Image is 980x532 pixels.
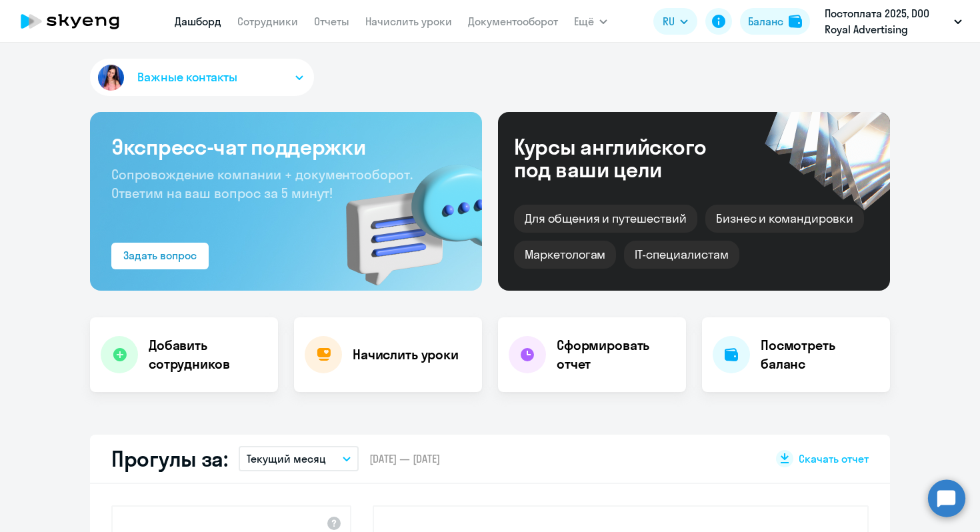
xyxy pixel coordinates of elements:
div: Курсы английского под ваши цели [514,135,742,181]
img: balance [789,15,802,28]
h3: Экспресс-чат поддержки [111,133,461,160]
h4: Добавить сотрудников [149,336,267,373]
h4: Начислить уроки [353,345,459,364]
div: Задать вопрос [123,247,197,263]
span: [DATE] — [DATE] [369,451,440,466]
div: Баланс [748,13,783,29]
div: IT-специалистам [624,241,739,269]
a: Начислить уроки [365,15,452,28]
a: Отчеты [314,15,349,28]
span: Важные контакты [137,69,237,86]
span: Ещё [574,13,594,29]
h2: Прогулы за: [111,445,228,472]
img: bg-img [327,141,482,291]
button: Важные контакты [90,59,314,96]
div: Для общения и путешествий [514,205,697,233]
img: avatar [95,62,127,93]
button: Балансbalance [740,8,810,35]
div: Маркетологам [514,241,616,269]
h4: Сформировать отчет [557,336,675,373]
button: Ещё [574,8,607,35]
button: RU [653,8,697,35]
button: Текущий месяц [239,446,359,471]
a: Документооборот [468,15,558,28]
div: Бизнес и командировки [705,205,864,233]
button: Постоплата 2025, DOO Royal Advertising [818,5,969,37]
button: Задать вопрос [111,243,209,269]
h4: Посмотреть баланс [761,336,879,373]
span: Сопровождение компании + документооборот. Ответим на ваш вопрос за 5 минут! [111,166,413,201]
a: Сотрудники [237,15,298,28]
span: RU [663,13,675,29]
p: Текущий месяц [247,451,326,467]
p: Постоплата 2025, DOO Royal Advertising [825,5,949,37]
a: Дашборд [175,15,221,28]
span: Скачать отчет [799,451,869,466]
